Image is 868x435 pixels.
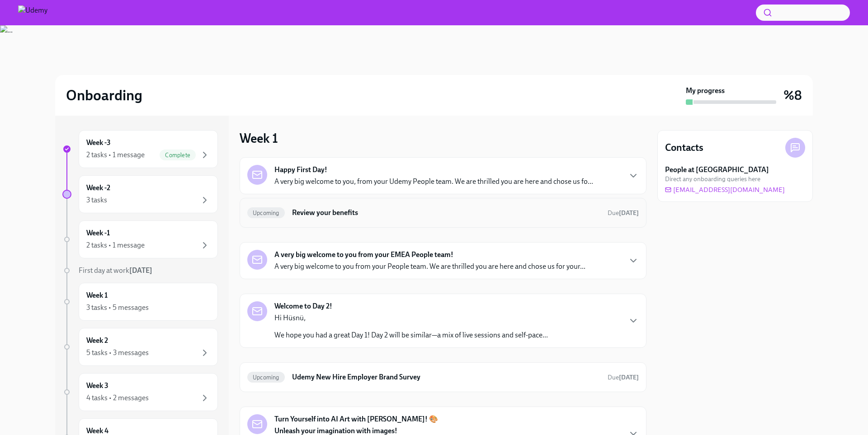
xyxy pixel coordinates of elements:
div: 2 tasks • 1 message [86,150,145,160]
a: Week 34 tasks • 2 messages [62,373,218,411]
h3: %8 [783,87,802,103]
strong: Welcome to Day 2! [274,301,332,311]
span: Direct any onboarding queries here [665,175,760,183]
a: UpcomingReview your benefitsDue[DATE] [247,206,639,220]
div: 3 tasks • 5 messages [86,303,149,313]
h4: Contacts [665,141,703,154]
a: Week -12 tasks • 1 message [62,220,218,258]
span: August 30th, 2025 10:00 [608,373,639,382]
img: Udemy [18,5,47,20]
strong: Unleash your imagination with images! [274,426,397,435]
a: Week -32 tasks • 1 messageComplete [62,130,218,168]
h3: Week 1 [240,130,278,146]
h6: Week -1 [86,228,110,238]
h6: Review your benefits [292,208,600,218]
h6: Week -3 [86,138,111,148]
h6: Week 2 [86,336,108,346]
a: Week 13 tasks • 5 messages [62,283,218,321]
a: UpcomingUdemy New Hire Employer Brand SurveyDue[DATE] [247,370,639,384]
h2: Onboarding [66,86,142,104]
div: 3 tasks [86,195,107,205]
strong: [DATE] [619,374,639,381]
a: First day at work[DATE] [62,266,218,276]
strong: My progress [686,86,725,96]
span: Due [608,374,639,381]
span: Due [608,209,639,217]
p: We hope you had a great Day 1! Day 2 will be similar—a mix of live sessions and self-pace... [274,330,548,340]
a: Week -23 tasks [62,175,218,213]
span: Upcoming [247,210,285,216]
a: Week 25 tasks • 3 messages [62,328,218,366]
span: September 4th, 2025 10:00 [608,209,639,217]
h6: Week 1 [86,290,108,300]
span: First day at work [79,266,152,275]
p: A very big welcome to you from your People team. We are thrilled you are here and chose us for yo... [274,262,585,271]
strong: A very big welcome to you from your EMEA People team! [274,250,453,260]
h6: Week -2 [86,183,110,193]
p: Hi Hüsnü, [274,313,548,323]
span: Upcoming [247,374,285,381]
strong: Happy First Day! [274,165,327,175]
div: 4 tasks • 2 messages [86,393,149,403]
p: A very big welcome to you, from your Udemy People team. We are thrilled you are here and chose us... [274,177,593,187]
strong: [DATE] [619,209,639,217]
h6: Week 3 [86,381,108,391]
h6: Udemy New Hire Employer Brand Survey [292,372,600,382]
span: Complete [160,152,196,159]
a: [EMAIL_ADDRESS][DOMAIN_NAME] [665,185,785,194]
div: 5 tasks • 3 messages [86,348,149,358]
strong: [DATE] [129,266,152,275]
strong: Turn Yourself into AI Art with [PERSON_NAME]! 🎨 [274,414,438,424]
div: 2 tasks • 1 message [86,240,145,250]
strong: People at [GEOGRAPHIC_DATA] [665,165,769,175]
